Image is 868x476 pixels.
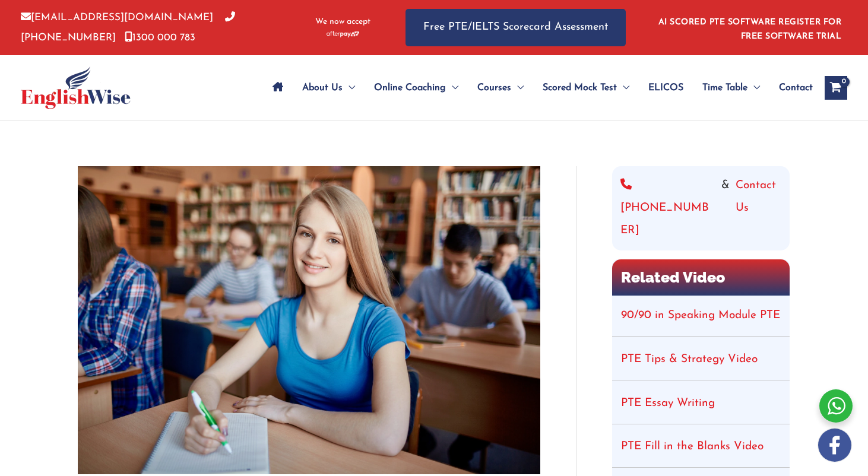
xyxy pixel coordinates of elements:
a: Online CoachingMenu Toggle [365,67,468,109]
a: [PHONE_NUMBER] [21,12,235,42]
span: Menu Toggle [343,67,355,109]
a: ELICOS [639,67,693,109]
a: [PHONE_NUMBER] [620,174,715,242]
a: Free PTE/IELTS Scorecard Assessment [406,9,626,46]
span: About Us [302,67,343,109]
a: PTE Essay Writing [621,398,715,409]
span: Courses [477,67,511,109]
h2: Related Video [612,259,790,296]
a: Scored Mock TestMenu Toggle [533,67,639,109]
nav: Site Navigation: Main Menu [263,67,813,109]
a: PTE Fill in the Blanks Video [621,441,764,452]
a: Contact Us [736,174,781,242]
span: Menu Toggle [446,67,458,109]
aside: Header Widget 1 [651,8,847,47]
span: Time Table [702,67,747,109]
span: Menu Toggle [747,67,760,109]
span: We now accept [315,16,370,28]
a: PTE Tips & Strategy Video [621,354,758,365]
a: Contact [769,67,813,109]
a: 1300 000 783 [125,33,195,43]
a: [EMAIL_ADDRESS][DOMAIN_NAME] [21,12,213,23]
a: About UsMenu Toggle [293,67,365,109]
a: View Shopping Cart, empty [825,76,847,100]
img: cropped-ew-logo [21,66,131,109]
span: Online Coaching [374,67,446,109]
span: Menu Toggle [617,67,629,109]
a: AI SCORED PTE SOFTWARE REGISTER FOR FREE SOFTWARE TRIAL [658,18,842,41]
img: Afterpay-Logo [327,31,359,37]
span: Contact [779,67,813,109]
a: CoursesMenu Toggle [468,67,533,109]
span: ELICOS [648,67,683,109]
a: 90/90 in Speaking Module PTE [621,310,780,321]
span: Menu Toggle [511,67,524,109]
a: Time TableMenu Toggle [693,67,769,109]
div: & [620,174,781,242]
span: Scored Mock Test [543,67,617,109]
img: white-facebook.png [818,429,851,462]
